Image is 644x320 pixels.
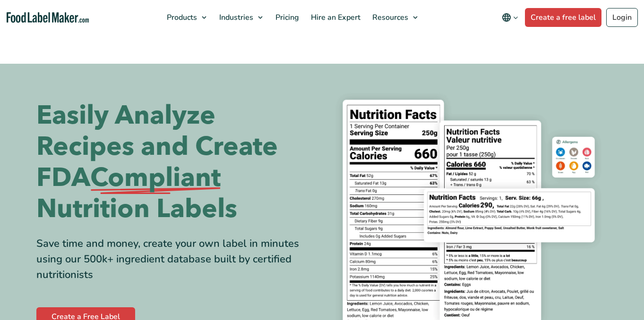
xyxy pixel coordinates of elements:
[36,236,315,283] div: Save time and money, create your own label in minutes using our 500k+ ingredient database built b...
[525,8,601,27] a: Create a free label
[606,8,638,27] a: Login
[36,100,315,225] h1: Easily Analyze Recipes and Create FDA Nutrition Labels
[273,12,300,23] span: Pricing
[369,12,409,23] span: Resources
[308,12,361,23] span: Hire an Expert
[7,12,89,23] a: Food Label Maker homepage
[164,12,198,23] span: Products
[216,12,254,23] span: Industries
[90,162,221,194] span: Compliant
[495,8,525,27] button: Change language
